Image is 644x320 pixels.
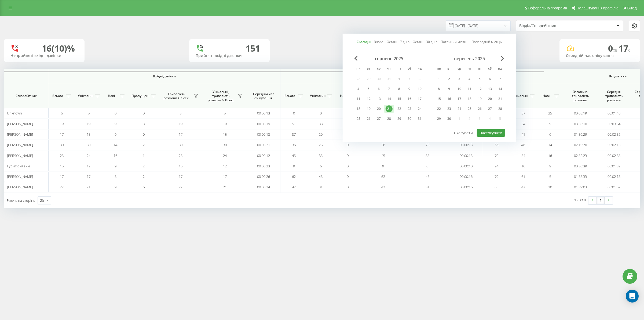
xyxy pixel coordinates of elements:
a: Попередній місяць [471,39,502,45]
div: 15 [396,95,403,102]
span: 6 [320,164,322,168]
div: Неприйняті вхідні дзвінки [10,53,78,58]
span: Унікальні, тривалість розмови > Х сек. [205,90,236,102]
div: 19 [365,105,372,112]
div: чт 25 вер 2025 р. [464,105,475,113]
div: 14 [386,95,393,102]
div: чт 11 вер 2025 р. [464,85,475,93]
div: 7 [386,85,393,92]
span: Вхідні дзвінки [62,74,266,78]
div: 151 [246,43,260,53]
div: 27 [375,115,382,122]
div: 20 [375,105,382,112]
div: вт 9 вер 2025 р. [444,85,454,93]
span: 17 [179,174,182,179]
span: Співробітник [9,94,43,98]
span: Нові [105,94,118,98]
div: сб 20 вер 2025 р. [485,95,495,103]
div: пт 22 серп 2025 р. [394,105,404,113]
span: 30 [179,142,182,147]
div: чт 28 серп 2025 р. [384,115,394,123]
abbr: вівторок [365,65,373,73]
abbr: вівторок [445,65,453,73]
span: 29 [319,132,323,137]
span: 17 [619,42,630,54]
span: 54 [521,153,525,158]
abbr: четвер [466,65,474,73]
span: 57 [521,111,525,116]
span: Next Month [501,56,504,61]
div: пн 15 вер 2025 р. [434,95,444,103]
abbr: понеділок [435,65,443,73]
td: 00:00:13 [247,129,280,140]
div: 5 [365,85,372,92]
span: 25 [319,142,323,147]
div: 16 (10)% [42,43,75,53]
div: 1 [396,75,403,82]
a: Вчора [374,39,383,45]
div: сб 6 вер 2025 р. [485,75,495,83]
div: 8 [436,85,442,92]
div: пн 25 серп 2025 р. [353,115,364,123]
div: сб 27 вер 2025 р. [485,105,495,113]
div: вт 19 серп 2025 р. [364,105,374,113]
span: 5 [115,174,116,179]
span: [PERSON_NAME] [7,174,33,179]
div: 10 [456,85,463,92]
div: 9 [446,85,453,92]
span: 17 [179,132,182,137]
div: 23 [446,105,453,112]
div: 25 [466,105,473,112]
span: 0 [347,164,349,168]
span: 0 [293,111,295,116]
span: 2 [143,164,145,168]
div: пн 18 серп 2025 р. [353,105,364,113]
div: 28 [386,115,393,122]
span: 16 [114,153,117,158]
span: 15 [179,164,182,168]
span: [PERSON_NAME] [7,132,33,137]
div: чт 4 вер 2025 р. [464,75,475,83]
div: нд 24 серп 2025 р. [415,105,425,113]
span: 0 [143,132,145,137]
div: ср 3 вер 2025 р. [454,75,464,83]
div: нд 10 серп 2025 р. [415,85,425,93]
span: 9 [549,121,551,126]
span: 30 [87,142,90,147]
div: 30 [446,115,453,122]
td: 00:02:13 [597,140,631,150]
span: 30 [223,142,227,147]
span: 5 [88,111,90,116]
div: 21 [497,95,504,102]
div: вт 2 вер 2025 р. [444,75,454,83]
span: 0 [347,142,349,147]
div: вт 26 серп 2025 р. [364,115,374,123]
td: 03:50:10 [563,118,597,129]
td: 00:00:26 [247,171,280,182]
button: Скасувати [451,129,476,137]
span: Всього [283,94,297,98]
span: Unknown [7,111,22,116]
div: нд 14 вер 2025 р. [495,85,505,93]
span: 41 [521,132,525,137]
span: 30 [60,142,64,147]
div: вт 23 вер 2025 р. [444,105,454,113]
span: 36 [381,142,385,147]
div: чт 7 серп 2025 р. [384,85,394,93]
div: нд 28 вер 2025 р. [495,105,505,113]
td: 01:56:29 [563,129,597,140]
span: Реферальна програма [528,6,567,10]
div: вересень 2025 [434,56,505,61]
div: сб 9 серп 2025 р. [404,85,415,93]
div: нд 17 серп 2025 р. [415,95,425,103]
span: 14 [114,142,117,147]
div: вт 30 вер 2025 р. [444,115,454,123]
span: 66 [495,142,498,147]
span: 16 [548,153,552,158]
span: 35 [319,153,323,158]
td: 00:00:23 [247,161,280,171]
td: 00:00:13 [247,108,280,118]
span: 6 [549,132,551,137]
span: 2 [143,142,145,147]
span: 0 [143,111,145,116]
